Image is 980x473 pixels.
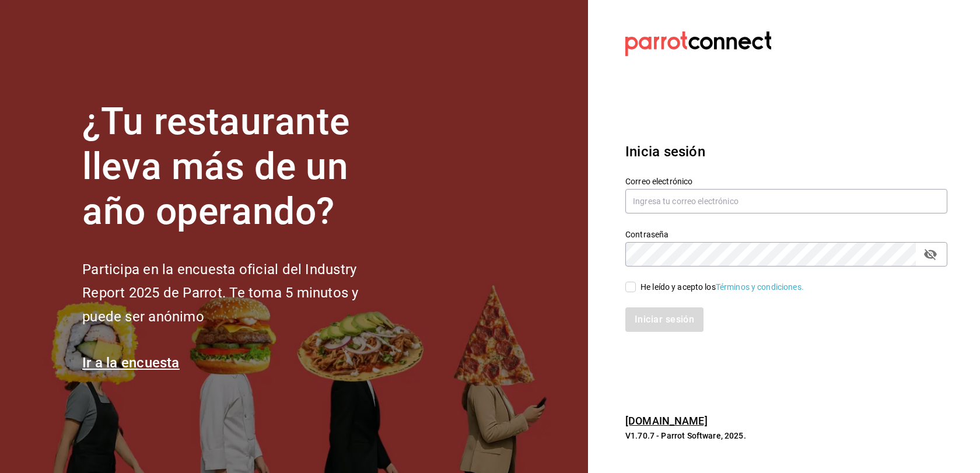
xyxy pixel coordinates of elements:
[625,141,939,162] h3: Inicia sesión
[82,100,397,234] h1: ¿Tu restaurante lleva más de un año operando?
[921,244,940,264] button: passwordField
[625,230,947,239] label: Contraseña
[625,189,947,213] input: Ingresa tu correo electrónico
[640,281,804,293] div: He leído y acepto los
[625,177,947,185] label: Correo electrónico
[82,355,180,371] a: Ir a la encuesta
[625,415,708,427] a: [DOMAIN_NAME]
[716,282,804,292] a: Términos y condiciones.
[625,430,939,442] p: V1.70.7 - Parrot Software, 2025.
[82,258,397,329] h2: Participa en la encuesta oficial del Industry Report 2025 de Parrot. Te toma 5 minutos y puede se...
